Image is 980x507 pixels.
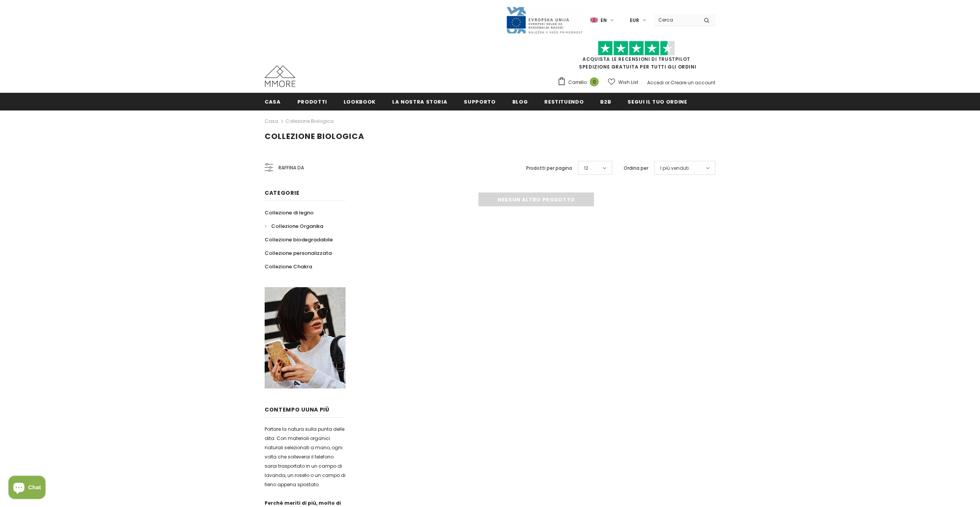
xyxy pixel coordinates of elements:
input: Search Site [654,14,698,25]
span: Collezione di legno [265,209,314,216]
img: i-lang-1.png [591,17,597,23]
p: Portare la natura sulla punta delle dita. Con materiali organici naturali selezionati a mano, ogn... [265,425,346,489]
span: Carrello [568,79,587,86]
span: B2B [600,98,611,105]
a: Restituendo [544,93,584,110]
a: Blog [512,93,528,110]
span: Prodotti [297,98,327,105]
img: Fidati di Pilot Stars [598,41,675,56]
a: Collezione biologica [285,118,334,124]
span: La nostra storia [392,98,447,105]
span: Restituendo [544,98,584,105]
span: Collezione Chakra [265,263,312,270]
span: Collezione biologica [265,131,364,142]
span: Wish List [618,79,638,86]
inbox-online-store-chat: Shopify online store chat [6,476,48,501]
label: Prodotti per pagina [526,164,572,172]
span: EUR [630,17,639,24]
a: Carrello 0 [557,77,602,88]
img: Javni Razpis [506,6,583,34]
a: Acquista le recensioni di TrustPilot [582,56,690,62]
label: Ordina per [624,164,648,172]
a: Prodotti [297,93,327,110]
img: Casi MMORE [265,65,295,87]
span: contempo uUna più [265,406,329,413]
a: Collezione di legno [265,206,314,219]
a: Casa [265,117,278,126]
a: Wish List [608,75,638,89]
span: or [665,79,670,86]
span: supporto [464,98,495,105]
span: Raffina da [279,164,304,172]
a: Accedi [647,79,664,86]
span: Collezione Organika [271,223,323,230]
span: SPEDIZIONE GRATUITA PER TUTTI GLI ORDINI [557,44,715,70]
a: Collezione biodegradabile [265,233,333,246]
span: Casa [265,98,281,105]
a: supporto [464,93,495,110]
a: Segui il tuo ordine [628,93,687,110]
span: 12 [584,164,588,172]
a: Collezione Chakra [265,260,312,273]
a: Collezione Organika [265,219,323,233]
span: Collezione personalizzata [265,249,332,257]
span: 0 [590,77,599,86]
a: La nostra storia [392,93,447,110]
a: Creare un account [671,79,715,86]
span: Lookbook [344,98,376,105]
a: Collezione personalizzata [265,246,332,260]
span: Collezione biodegradabile [265,236,333,243]
a: Javni Razpis [506,17,583,23]
a: Lookbook [344,93,376,110]
span: en [601,17,607,24]
span: Categorie [265,189,299,197]
a: B2B [600,93,611,110]
span: Blog [512,98,528,105]
span: Segui il tuo ordine [628,98,687,105]
a: Casa [265,93,281,110]
span: I più venduti [660,164,689,172]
